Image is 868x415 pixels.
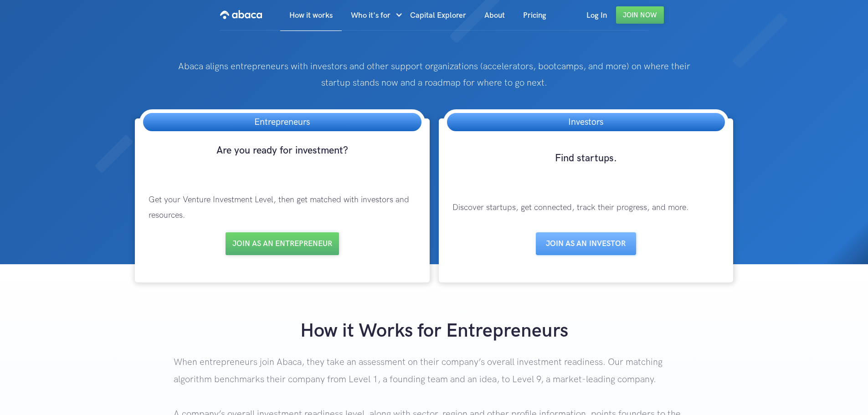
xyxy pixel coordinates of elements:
[139,144,425,174] h3: Are you ready for investment?
[174,58,694,91] p: Abaca aligns entrepreneurs with investors and other support organizations (accelerators, bootcamp...
[443,152,729,182] h3: Find startups.
[220,7,262,22] img: Abaca logo
[226,232,339,255] a: Join as an entrepreneur
[559,113,612,131] h3: Investors
[300,319,568,343] strong: How it Works for Entrepreneurs
[245,113,319,131] h3: Entrepreneurs
[536,232,636,255] a: Join as aN INVESTOR
[443,191,729,225] p: Discover startups, get connected, track their progress, and more.
[139,183,425,232] p: Get your Venture Investment Level, then get matched with investors and resources.
[616,6,664,24] a: Join Now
